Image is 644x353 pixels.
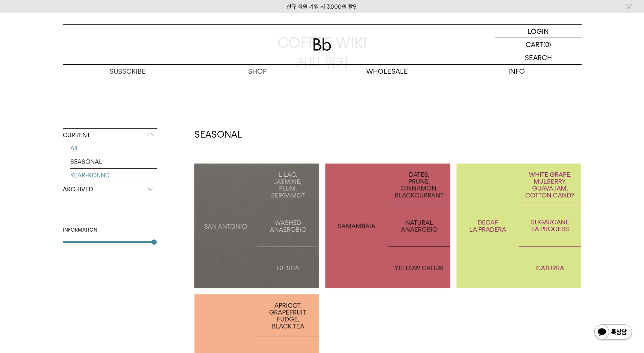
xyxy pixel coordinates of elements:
[70,155,157,168] a: SEASONAL
[594,324,633,342] img: 카카오톡 채널 1:1 채팅 버튼
[63,129,157,142] p: CURRENT
[194,164,320,289] a: 산 안토니오: 게이샤SAN ANTONIO: GEISHA
[313,38,331,51] img: 로고
[526,38,543,51] p: CART
[525,51,552,64] p: SEARCH
[495,25,582,38] a: LOGIN
[70,142,157,155] a: All
[325,164,450,289] a: 브라질 사맘바이아BRAZIL SAMAMBAIA
[70,169,157,182] a: YEAR-ROUND
[543,38,551,51] p: (0)
[286,3,358,10] a: 신규 회원 가입 시 3,000원 할인
[495,38,582,51] a: CART (0)
[527,25,549,38] p: LOGIN
[63,65,192,78] a: SUBSCRIBE
[192,65,322,78] a: SHOP
[456,164,582,289] a: 콜롬비아 라 프라데라 디카페인 COLOMBIA LA PRADERA DECAF
[63,183,157,196] p: ARCHIVED
[452,65,582,78] p: INFO
[194,128,582,141] h2: SEASONAL
[322,65,452,78] p: WHOLESALE
[63,226,157,234] div: INFORMATION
